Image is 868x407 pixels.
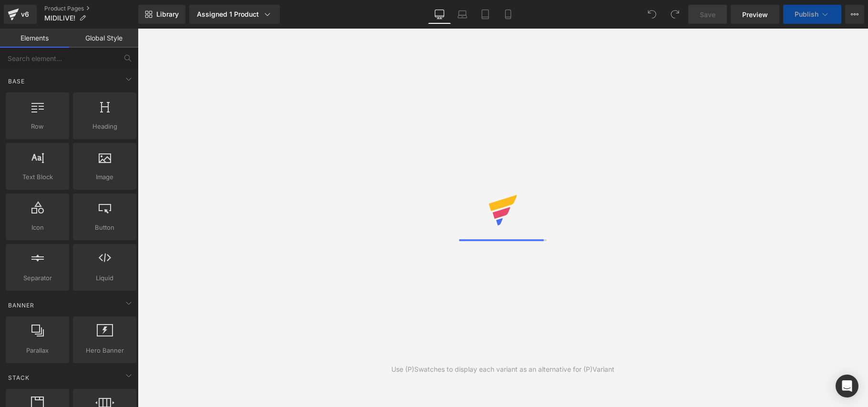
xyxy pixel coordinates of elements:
span: Save [700,10,715,20]
button: Redo [665,5,684,24]
span: Base [7,77,26,86]
span: Image [76,172,133,182]
button: Publish [783,5,841,24]
a: Preview [731,5,779,24]
a: Global Style [69,29,138,48]
div: Open Intercom Messenger [836,375,858,397]
span: Liquid [76,273,133,283]
span: Preview [742,10,768,20]
span: Parallax [9,346,66,356]
div: v6 [19,8,31,20]
a: Mobile [497,5,520,24]
div: Assigned 1 Product [197,10,272,19]
span: Publish [795,10,818,18]
button: More [845,5,864,24]
button: Undo [643,5,662,24]
a: Laptop [451,5,474,24]
a: v6 [4,5,37,24]
div: Use (P)Swatches to display each variant as an alternative for (P)Variant [391,364,614,375]
span: MIDILIVE! [44,14,75,22]
span: Heading [76,122,133,132]
span: Banner [7,301,35,310]
span: Icon [9,223,66,233]
span: Button [76,223,133,233]
a: Product Pages [44,5,138,12]
span: Text Block [9,172,66,182]
a: Tablet [474,5,497,24]
a: Desktop [428,5,451,24]
span: Separator [9,273,66,283]
span: Row [9,122,66,132]
span: Library [156,10,179,19]
span: Hero Banner [76,346,133,356]
a: New Library [138,5,185,24]
span: Stack [7,373,31,382]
